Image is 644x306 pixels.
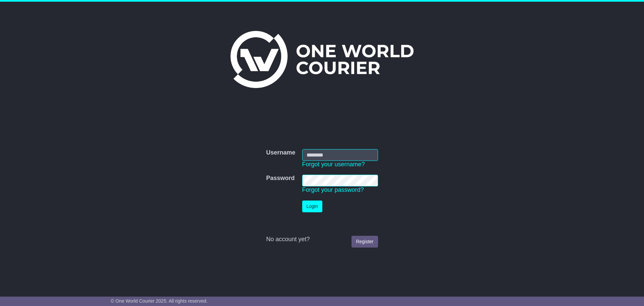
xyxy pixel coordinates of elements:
a: Forgot your password? [302,186,364,193]
label: Password [266,175,294,182]
span: © One World Courier 2025. All rights reserved. [111,298,208,304]
a: Register [352,236,378,248]
img: One World [230,31,414,88]
button: Login [302,201,322,212]
label: Username [266,149,295,157]
div: No account yet? [266,236,378,243]
a: Forgot your username? [302,161,365,168]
